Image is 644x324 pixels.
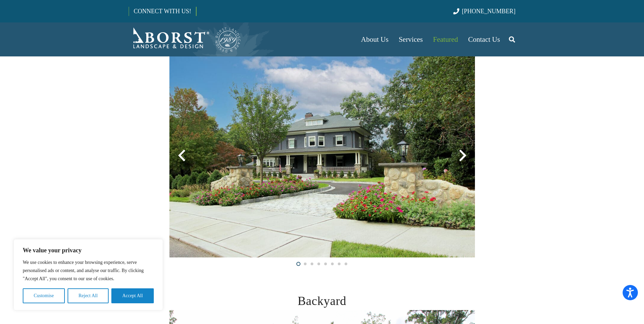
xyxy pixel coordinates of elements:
[453,8,515,15] a: [PHONE_NUMBER]
[356,22,393,56] a: About Us
[428,22,463,56] a: Featured
[169,54,475,257] img: IMG_1058-resized-1-1024x682.jpg
[169,292,475,310] h2: Backyard
[111,288,154,303] button: Accept All
[463,22,505,56] a: Contact Us
[505,31,519,48] a: Search
[129,3,196,19] a: CONNECT WITH US!
[462,8,516,15] span: [PHONE_NUMBER]
[23,288,65,303] button: Customise
[14,239,163,310] div: We value your privacy
[23,258,154,283] p: We use cookies to enhance your browsing experience, serve personalised ads or content, and analys...
[399,35,423,43] span: Services
[23,246,154,254] p: We value your privacy
[129,26,241,53] a: Borst-Logo
[433,35,458,43] span: Featured
[68,288,109,303] button: Reject All
[361,35,388,43] span: About Us
[468,35,500,43] span: Contact Us
[393,22,428,56] a: Services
